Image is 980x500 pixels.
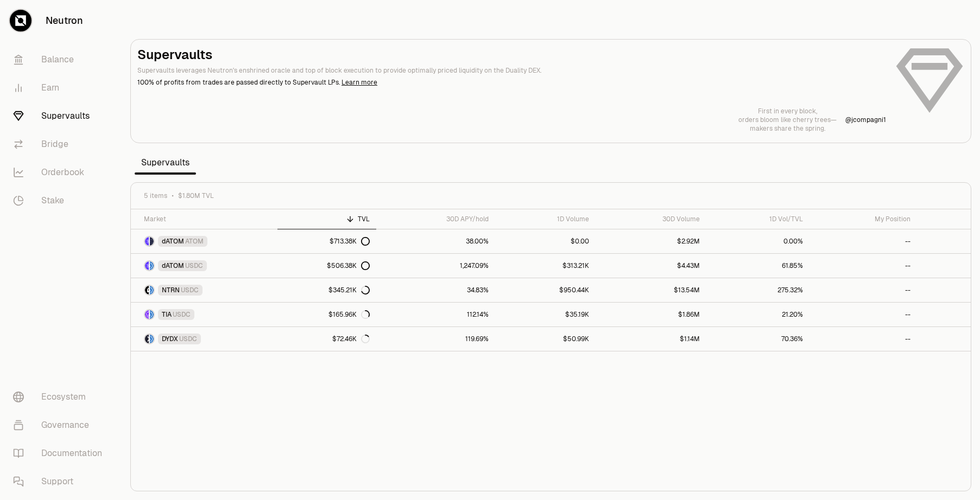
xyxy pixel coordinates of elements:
[162,335,178,343] span: DYDX
[845,116,886,124] p: @ jcompagni1
[738,116,837,124] p: orders bloom like cherry trees—
[4,383,117,411] a: Ecosystem
[145,335,149,343] img: DYDX Logo
[706,229,810,253] a: 0.00%
[131,229,277,253] a: dATOM LogoATOM LogodATOMATOM
[596,254,706,278] a: $4.43M
[4,187,117,215] a: Stake
[495,327,596,351] a: $50.99K
[738,124,837,133] p: makers share the spring.
[131,327,277,351] a: DYDX LogoUSDC LogoDYDXUSDC
[810,278,917,302] a: --
[810,327,917,351] a: --
[738,107,837,133] a: First in every block,orders bloom like cherry trees—makers share the spring.
[706,327,810,351] a: 70.36%
[810,303,917,326] a: --
[173,310,191,319] span: USDC
[383,215,489,223] div: 30D APY/hold
[162,237,184,246] span: dATOM
[162,261,184,270] span: dATOM
[596,303,706,326] a: $1.86M
[495,229,596,253] a: $0.00
[845,116,886,124] a: @jcompagni1
[4,411,117,439] a: Governance
[4,130,117,158] a: Bridge
[150,335,154,343] img: USDC Logo
[816,215,911,223] div: My Position
[162,286,180,294] span: NTRN
[150,261,154,270] img: USDC Logo
[376,303,495,326] a: 112.14%
[706,303,810,326] a: 21.20%
[131,254,277,278] a: dATOM LogoUSDC LogodATOMUSDC
[178,191,214,200] span: $1.80M TVL
[145,261,149,270] img: dATOM Logo
[179,335,197,343] span: USDC
[277,303,376,326] a: $165.96K
[810,229,917,253] a: --
[137,66,886,75] p: Supervaults leverages Neutron's enshrined oracle and top of block execution to provide optimally ...
[145,237,149,246] img: dATOM Logo
[162,310,172,319] span: TIA
[376,278,495,302] a: 34.83%
[810,254,917,278] a: --
[144,191,167,200] span: 5 items
[150,286,154,294] img: USDC Logo
[150,237,154,246] img: ATOM Logo
[596,229,706,253] a: $2.92M
[4,102,117,130] a: Supervaults
[342,78,377,87] a: Learn more
[495,278,596,302] a: $950.44K
[137,78,886,87] p: 100% of profits from trades are passed directly to Supervault LPs.
[376,254,495,278] a: 1,247.09%
[277,327,376,351] a: $72.46K
[327,261,370,270] div: $506.38K
[596,278,706,302] a: $13.54M
[131,303,277,326] a: TIA LogoUSDC LogoTIAUSDC
[376,327,495,351] a: 119.69%
[131,278,277,302] a: NTRN LogoUSDC LogoNTRNUSDC
[277,254,376,278] a: $506.38K
[495,254,596,278] a: $313.21K
[328,310,370,319] div: $165.96K
[277,229,376,253] a: $713.38K
[332,335,370,343] div: $72.46K
[145,310,149,319] img: TIA Logo
[495,303,596,326] a: $35.19K
[596,327,706,351] a: $1.14M
[706,254,810,278] a: 61.85%
[4,158,117,187] a: Orderbook
[150,310,154,319] img: USDC Logo
[328,286,370,294] div: $345.21K
[4,74,117,102] a: Earn
[376,229,495,253] a: 38.00%
[284,215,370,223] div: TVL
[706,278,810,302] a: 275.32%
[4,46,117,74] a: Balance
[181,286,199,294] span: USDC
[602,215,699,223] div: 30D Volume
[4,439,117,467] a: Documentation
[185,261,203,270] span: USDC
[135,152,196,174] span: Supervaults
[738,107,837,116] p: First in every block,
[144,215,271,223] div: Market
[502,215,589,223] div: 1D Volume
[330,237,370,246] div: $713.38K
[713,215,804,223] div: 1D Vol/TVL
[185,237,204,246] span: ATOM
[137,46,886,63] h2: Supervaults
[145,286,149,294] img: NTRN Logo
[277,278,376,302] a: $345.21K
[4,467,117,496] a: Support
